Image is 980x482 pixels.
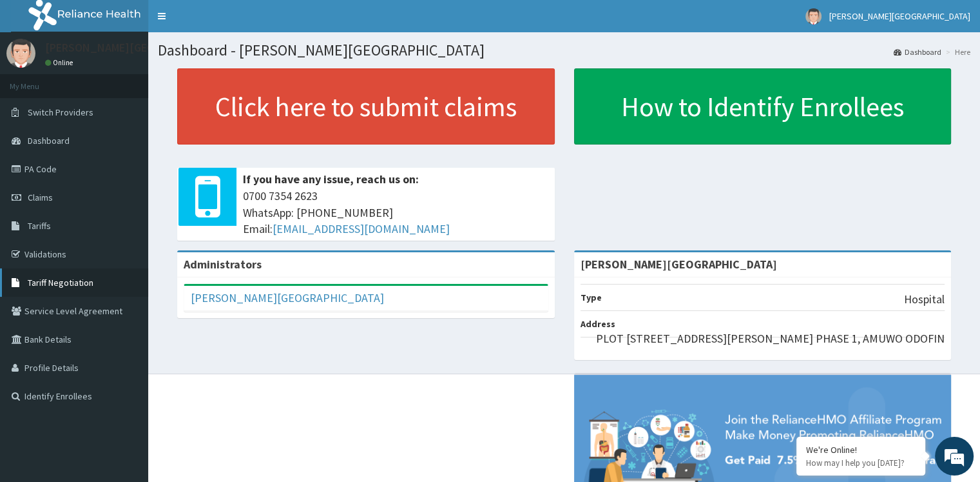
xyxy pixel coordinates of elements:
span: Tariffs [28,220,51,232]
span: 0700 7354 2623 WhatsApp: [PHONE_NUMBER] Email: [243,188,548,237]
p: [PERSON_NAME][GEOGRAPHIC_DATA] [45,42,236,54]
strong: [PERSON_NAME][GEOGRAPHIC_DATA] [581,257,777,272]
span: Claims [28,192,53,203]
b: If you have any issue, reach us on: [243,172,419,186]
img: User Image [805,8,821,25]
b: Type [581,292,602,303]
b: Address [581,318,615,330]
a: [EMAIL_ADDRESS][DOMAIN_NAME] [273,221,450,236]
li: Here [943,46,970,57]
p: PLOT [STREET_ADDRESS][PERSON_NAME] PHASE 1, AMUWO ODOFIN [596,330,945,347]
span: Dashboard [28,135,70,146]
a: Click here to submit claims [177,68,555,145]
a: Dashboard [894,46,941,57]
a: How to Identify Enrollees [574,68,952,145]
img: User Image [6,39,35,68]
div: We're Online! [806,444,916,456]
a: Online [45,58,76,67]
a: [PERSON_NAME][GEOGRAPHIC_DATA] [191,290,384,305]
span: [PERSON_NAME][GEOGRAPHIC_DATA] [829,10,970,22]
b: Administrators [184,257,262,272]
h1: Dashboard - [PERSON_NAME][GEOGRAPHIC_DATA] [158,42,970,59]
span: Tariff Negotiation [28,277,93,288]
span: Switch Providers [28,106,93,118]
p: Hospital [904,291,945,308]
p: How may I help you today? [806,457,916,468]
